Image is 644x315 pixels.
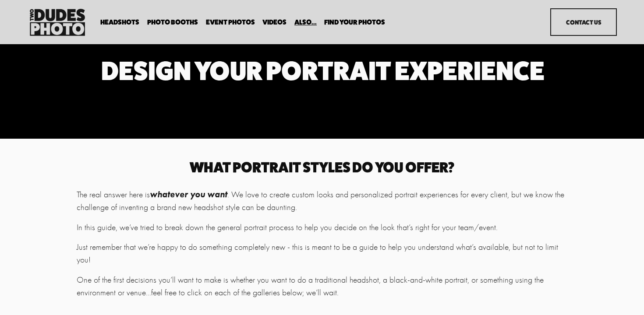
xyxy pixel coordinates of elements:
a: Event Photos [206,18,255,27]
img: Two Dudes Photo | Headshots, Portraits &amp; Photo Booths [27,7,88,38]
span: Find Your Photos [324,19,385,26]
span: Headshots [100,19,139,26]
a: folder dropdown [147,18,198,27]
p: In this guide, we’ve tried to break down the general portrait process to help you decide on the l... [77,221,567,234]
a: Contact Us [550,8,617,36]
p: One of the first decisions you’ll want to make is whether you want to do a traditional headshot, ... [77,273,567,299]
h2: What portrait Styles do you offer? [77,160,567,174]
p: The real answer here is . We love to create custom looks and personalized portrait experiences fo... [77,188,567,214]
a: folder dropdown [100,18,139,27]
a: folder dropdown [324,18,385,27]
h1: design your portrait experience [101,57,545,84]
p: Just remember that we’re happy to do something completely new - this is meant to be a guide to he... [77,241,567,266]
span: Also... [294,19,317,26]
a: folder dropdown [294,18,317,27]
span: Photo Booths [147,19,198,26]
em: whatever you want [150,189,227,199]
a: Videos [262,18,287,27]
